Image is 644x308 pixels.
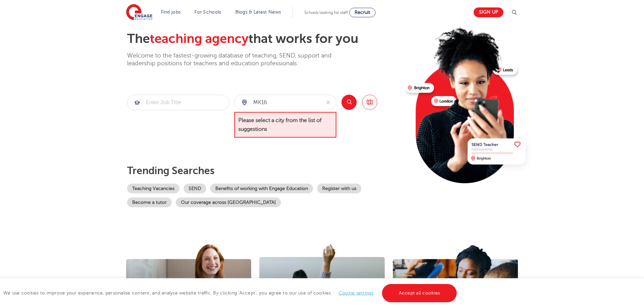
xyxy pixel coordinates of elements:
div: Submit [127,95,229,110]
a: Register with us [317,184,361,193]
input: Submit [127,95,229,110]
h2: The that works for you [127,31,400,47]
a: Accept all cookies [382,284,457,302]
a: Sign up [474,7,503,17]
a: For Schools [194,9,221,15]
span: teaching agency [150,31,248,46]
div: Submit [234,95,336,110]
button: Search [341,95,357,110]
span: Recruit [355,10,370,15]
a: Cookie settings [339,290,374,295]
a: SEND [184,184,206,193]
img: Engage Education [126,4,152,21]
a: Teaching Vacancies [127,184,180,193]
a: Find jobs [161,9,181,15]
input: Submit [235,95,320,110]
span: Schools looking for staff [304,10,348,15]
a: Become a tutor [127,197,172,207]
a: Recruit [349,8,376,17]
button: Clear [320,95,336,110]
p: Trending searches [127,165,400,177]
a: Our coverage across [GEOGRAPHIC_DATA] [176,197,281,207]
a: Benefits of working with Engage Education [210,184,313,193]
span: We use cookies to improve your experience, personalise content, and analyse website traffic. By c... [3,290,458,295]
a: Blogs & Latest News [235,9,281,15]
p: Welcome to the fastest-growing database of teaching, SEND, support and leadership positions for t... [127,52,350,68]
span: Please select a city from the list of suggestions [234,112,336,138]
